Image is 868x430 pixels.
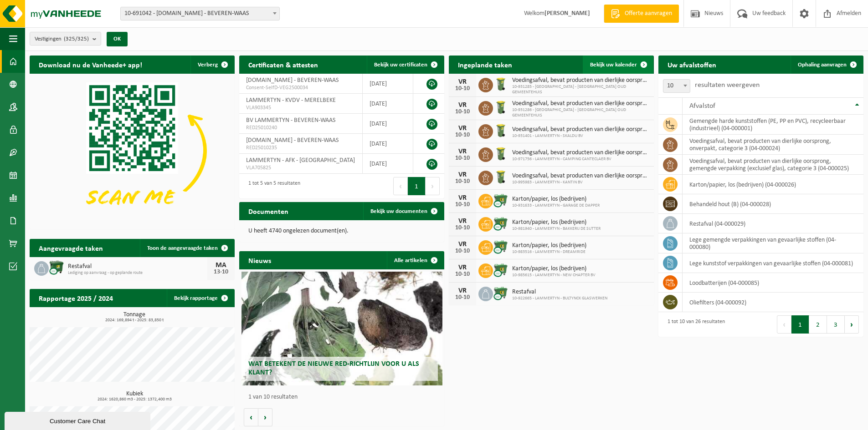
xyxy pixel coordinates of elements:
a: Toon de aangevraagde taken [140,239,234,257]
span: 10-691042 - LAMMERTYN.NET - BEVEREN-WAAS [121,7,279,20]
div: VR [453,194,472,202]
span: Afvalstof [689,102,715,110]
button: Next [426,177,440,195]
div: MA [212,262,230,269]
img: WB-0660-CU [493,216,508,231]
button: OK [107,32,128,46]
a: Bekijk uw certificaten [367,56,443,74]
td: karton/papier, los (bedrijven) (04-000026) [683,175,863,194]
button: Previous [393,177,408,195]
div: 13-10 [212,269,230,275]
span: Verberg [198,62,218,68]
img: WB-0140-HPE-GN-50 [493,76,508,92]
span: VLA903345 [246,104,355,111]
div: 10-10 [453,294,472,301]
span: Voedingsafval, bevat producten van dierlijke oorsprong, onverpakt, categorie 3 [512,149,649,157]
td: [DATE] [363,94,413,114]
div: VR [453,264,472,271]
td: restafval (04-000029) [683,214,863,233]
td: lege gemengde verpakkingen van gevaarlijke stoffen (04-000080) [683,233,863,253]
button: 1 [408,177,426,195]
td: loodbatterijen (04-000085) [683,273,863,293]
button: 3 [827,315,845,334]
td: [DATE] [363,114,413,134]
button: Previous [777,315,791,334]
div: VR [453,101,472,109]
a: Bekijk rapportage [167,289,234,307]
div: 10-10 [453,225,472,231]
span: Karton/papier, los (bedrijven) [512,265,596,273]
h2: Uw afvalstoffen [658,56,725,73]
span: 2024: 1620,860 m3 - 2025: 1372,400 m3 [34,397,235,402]
div: VR [453,148,472,155]
p: 1 van 10 resultaten [248,394,440,400]
span: Ophaling aanvragen [798,62,847,68]
div: 1 tot 10 van 26 resultaten [663,314,725,334]
a: Alle artikelen [387,251,443,269]
img: WB-0140-HPE-GN-50 [493,123,508,138]
span: 10-931285 - [GEOGRAPHIC_DATA] - [GEOGRAPHIC_DATA] OUD GEMEENTEHUIS [512,84,649,95]
span: Toon de aangevraagde taken [147,245,218,251]
div: VR [453,218,472,225]
div: 10-10 [453,178,472,185]
span: 10 [663,80,690,92]
img: WB-0660-CU [493,239,508,254]
span: Voedingsafval, bevat producten van dierlijke oorsprong, onverpakt, categorie 3 [512,100,649,107]
a: Offerte aanvragen [604,5,679,23]
iframe: chat widget [5,410,152,430]
span: Consent-SelfD-VEG2500034 [246,84,355,91]
h2: Certificaten & attesten [239,56,327,73]
div: 1 tot 5 van 5 resultaten [244,176,300,196]
td: lege kunststof verpakkingen van gevaarlijke stoffen (04-000081) [683,253,863,273]
h3: Kubiek [34,391,235,402]
span: 10-995983 - LAMMERTYN - KANTIN BV [512,180,649,185]
span: BV LAMMERTYN - BEVEREN-WAAS [246,117,335,124]
a: Wat betekent de nieuwe RED-richtlijn voor u als klant? [241,272,442,385]
span: LAMMERTYN - KVDV - MERELBEKE [246,97,336,104]
div: VR [453,171,472,178]
td: voedingsafval, bevat producten van dierlijke oorsprong, gemengde verpakking (exclusief glas), cat... [683,155,863,175]
span: 10 [663,79,690,93]
p: U heeft 4740 ongelezen document(en). [248,228,435,234]
div: VR [453,78,472,86]
a: Ophaling aanvragen [791,56,863,74]
span: Voedingsafval, bevat producten van dierlijke oorsprong, onverpakt, categorie 3 [512,77,649,84]
span: Offerte aanvragen [622,9,674,18]
span: [DOMAIN_NAME] - BEVEREN-WAAS [246,77,339,84]
span: Voedingsafval, bevat producten van dierlijke oorsprong, onverpakt, categorie 3 [512,172,649,180]
h3: Tonnage [34,312,235,323]
span: Karton/papier, los (bedrijven) [512,196,600,203]
td: [DATE] [363,154,413,174]
td: behandeld hout (B) (04-000028) [683,194,863,214]
a: Bekijk uw kalender [583,56,653,74]
span: [DOMAIN_NAME] - BEVEREN-WAAS [246,137,339,144]
img: WB-0140-HPE-GN-50 [493,100,508,115]
label: resultaten weergeven [695,81,760,89]
div: VR [453,125,472,132]
span: 10-985615 - LAMMERTYN - NEW CHAPTER BV [512,273,596,278]
div: 10-10 [453,109,472,115]
span: RED25010235 [246,144,355,152]
span: Wat betekent de nieuwe RED-richtlijn voor u als klant? [248,360,419,376]
count: (325/325) [64,36,89,42]
td: [DATE] [363,134,413,154]
img: Download de VHEPlus App [30,74,235,228]
h2: Aangevraagde taken [30,239,112,257]
span: 10-691042 - LAMMERTYN.NET - BEVEREN-WAAS [120,7,280,20]
span: Bekijk uw certificaten [374,62,427,68]
button: 1 [791,315,809,334]
td: voedingsafval, bevat producten van dierlijke oorsprong, onverpakt, categorie 3 (04-000024) [683,135,863,155]
img: WB-0660-CU [493,262,508,278]
span: VLA705825 [246,164,355,172]
button: Volgende [258,408,272,426]
span: Karton/papier, los (bedrijven) [512,242,586,249]
span: 2024: 169,894 t - 2025: 83,850 t [34,318,235,323]
span: Karton/papier, los (bedrijven) [512,219,601,226]
h2: Ingeplande taken [449,56,521,73]
div: VR [453,287,472,294]
span: Vestigingen [35,32,89,46]
img: WB-0660-CU [493,285,508,301]
span: Bekijk uw documenten [370,208,427,214]
span: Bekijk uw kalender [590,62,637,68]
span: 10-981940 - LAMMERTYN - BAKKERIJ DE SUTTER [512,226,601,232]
